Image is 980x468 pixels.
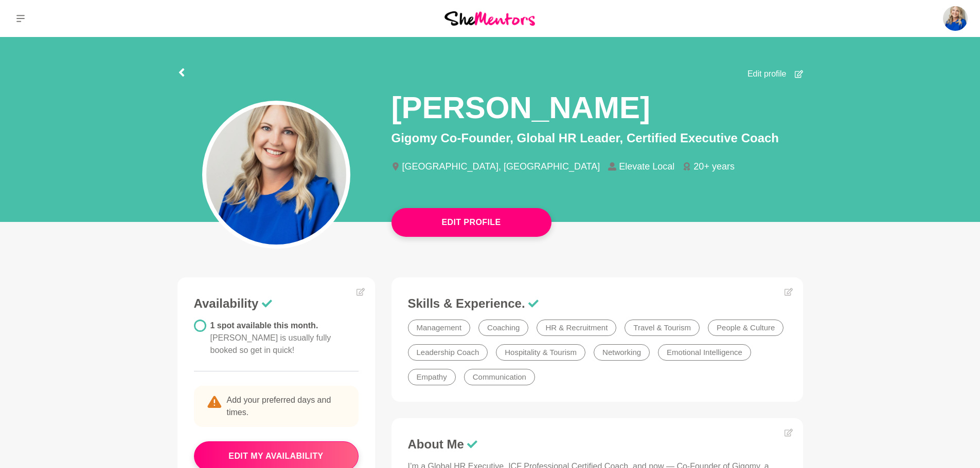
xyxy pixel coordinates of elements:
span: [PERSON_NAME] is usually fully booked so get in quick! [210,333,331,354]
span: Edit profile [747,68,787,80]
img: Charmaine Turner [943,6,968,31]
li: [GEOGRAPHIC_DATA], [GEOGRAPHIC_DATA] [391,162,609,171]
h1: [PERSON_NAME] [391,88,650,127]
h3: Availability [194,296,359,311]
h3: Skills & Experience. [408,296,787,311]
p: Add your preferred days and times. [194,386,359,427]
p: Gigomy Co-Founder, Global HR Leader, Certified Executive Coach [391,129,803,147]
img: She Mentors Logo [444,11,535,25]
span: 1 spot available this month. [210,321,331,354]
h3: About Me [408,437,787,452]
li: Elevate Local [608,162,683,171]
button: Edit Profile [391,208,551,237]
li: 20+ years [683,162,743,171]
